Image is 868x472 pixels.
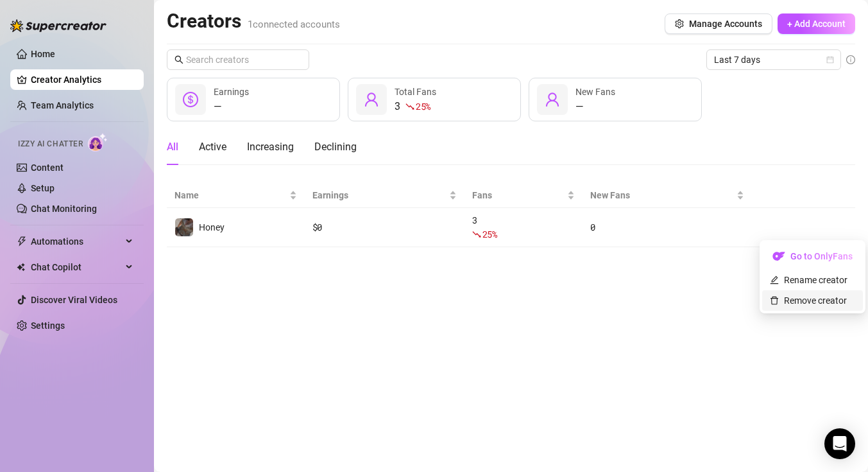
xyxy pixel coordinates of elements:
a: Remove creator [770,295,847,306]
span: thunderbolt [17,236,27,247]
span: Total Fans [395,87,436,97]
span: Manage Accounts [689,19,762,29]
a: Setup [31,183,55,193]
div: Open Intercom Messenger [824,428,855,459]
th: New Fans [583,183,752,208]
span: + Add Account [787,19,846,29]
img: Honey [175,218,193,236]
span: 25 % [416,100,430,112]
div: 0 [590,220,744,234]
div: Declining [314,139,357,155]
div: Increasing [247,139,294,155]
span: fall [405,102,414,111]
span: dollar-circle [183,92,198,107]
div: — [214,99,249,114]
span: user [545,92,560,107]
span: setting [675,19,684,28]
span: Automations [31,231,122,252]
a: Chat Monitoring [31,204,97,214]
a: Creator Analytics [31,69,133,90]
input: Search creators [186,53,291,67]
th: Name [167,183,305,208]
div: 3 [395,99,436,114]
button: Manage Accounts [665,13,772,34]
span: Fans [472,188,565,202]
button: + Add Account [778,13,855,34]
span: Izzy AI Chatter [18,138,83,150]
span: calendar [826,56,834,64]
a: Content [31,162,64,173]
span: Chat Copilot [31,257,122,277]
span: 1 connected accounts [248,19,340,30]
th: Fans [464,183,583,208]
div: All [167,139,178,155]
div: 3 [472,213,575,241]
a: Home [31,49,55,59]
span: search [174,55,183,64]
img: logo-BBDzfeDw.svg [10,19,106,32]
span: Earnings [312,188,447,202]
div: — [575,99,615,114]
h2: Creators [167,9,340,33]
span: Last 7 days [714,50,833,69]
span: Name [174,188,287,202]
span: fall [472,230,481,239]
a: Discover Viral Videos [31,295,117,305]
a: Settings [31,320,65,331]
span: 25 % [482,228,497,240]
th: Earnings [305,183,464,208]
img: Chat Copilot [17,263,25,272]
div: $ 0 [312,220,457,234]
div: Active [199,139,226,155]
span: New Fans [590,188,734,202]
span: Honey [199,222,225,232]
a: OFGo to OnlyFans [762,254,863,265]
a: Team Analytics [31,100,94,110]
span: info-circle [846,55,855,64]
span: user [364,92,379,107]
span: New Fans [575,87,615,97]
img: AI Chatter [88,133,108,152]
span: Earnings [214,87,249,97]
